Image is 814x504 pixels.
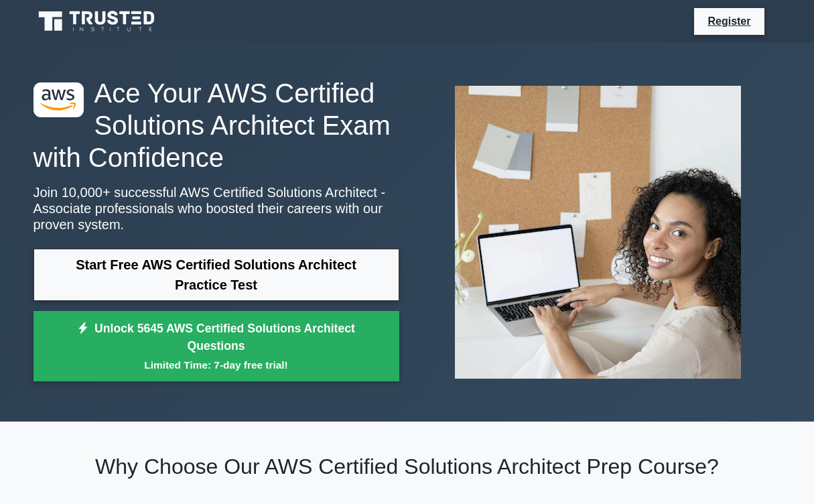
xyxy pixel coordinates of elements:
small: Limited Time: 7-day free trial! [50,357,383,373]
a: Start Free AWS Certified Solutions Architect Practice Test [33,249,399,301]
a: Unlock 5645 AWS Certified Solutions Architect QuestionsLimited Time: 7-day free trial! [33,311,399,382]
p: Join 10,000+ successful AWS Certified Solutions Architect - Associate professionals who boosted t... [33,184,399,233]
a: Register [699,13,758,29]
h1: Ace Your AWS Certified Solutions Architect Exam with Confidence [33,77,399,174]
h2: Why Choose Our AWS Certified Solutions Architect Prep Course? [33,454,781,479]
